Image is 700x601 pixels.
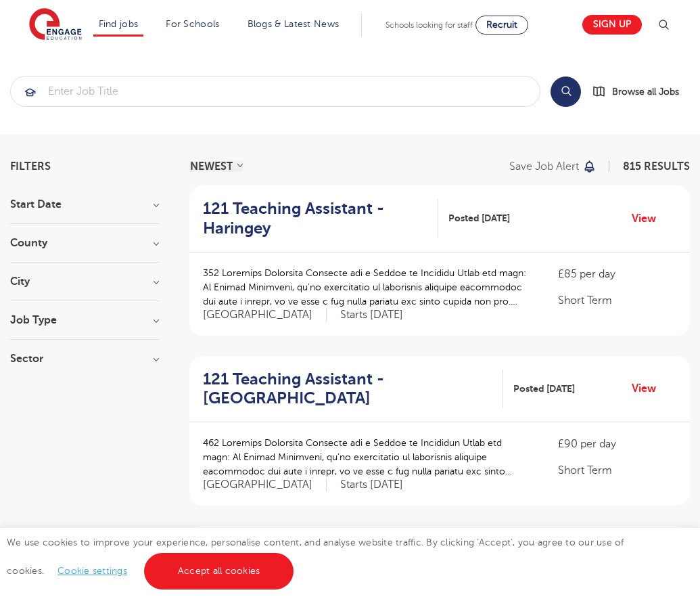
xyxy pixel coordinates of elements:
a: 121 Teaching Assistant - Haringey [203,199,438,238]
a: Sign up [582,15,642,35]
a: View [632,380,666,397]
h3: City [10,276,159,287]
h2: 121 Teaching Assistant - Haringey [203,199,427,238]
a: Find jobs [99,19,139,29]
h3: Start Date [10,199,159,210]
p: Short Term [558,462,676,478]
span: Filters [10,161,51,172]
a: Accept all cookies [144,553,294,589]
span: Schools looking for staff [386,20,473,30]
p: £90 per day [558,436,676,452]
a: 121 Teaching Assistant - [GEOGRAPHIC_DATA] [203,370,503,409]
p: Starts [DATE] [340,478,403,492]
a: View [632,210,666,227]
p: Save job alert [509,161,579,172]
h3: Sector [10,353,159,364]
span: We use cookies to improve your experience, personalise content, and analyse website traffic. By c... [7,537,624,576]
span: Posted [DATE] [513,382,575,396]
h2: 121 Teaching Assistant - [GEOGRAPHIC_DATA] [203,370,492,409]
span: Posted [DATE] [448,211,510,225]
p: Short Term [558,292,676,309]
p: £85 per day [558,266,676,282]
img: Engage Education [29,8,82,42]
p: 462 Loremips Dolorsita Consecte adi e Seddoe te Incididun Utlab etd magn: Al Enimad Minimveni, qu... [203,436,531,478]
a: Cookie settings [57,566,127,576]
a: For Schools [166,19,219,29]
span: Browse all Jobs [612,84,679,99]
span: 815 RESULTS [623,160,690,173]
div: Submit [10,76,540,107]
p: Starts [DATE] [340,308,403,322]
h3: County [10,238,159,248]
button: Search [551,76,581,107]
input: Submit [11,76,540,106]
span: [GEOGRAPHIC_DATA] [203,308,327,322]
a: Browse all Jobs [592,84,690,99]
span: Recruit [486,20,517,30]
span: [GEOGRAPHIC_DATA] [203,478,327,492]
h3: Job Type [10,315,159,326]
a: Recruit [475,16,528,35]
p: 352 Loremips Dolorsita Consecte adi e Seddoe te Incididu Utlab etd magn: Al Enimad Minimveni, qu’... [203,266,531,309]
a: Blogs & Latest News [248,19,340,29]
button: Save job alert [509,161,597,172]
